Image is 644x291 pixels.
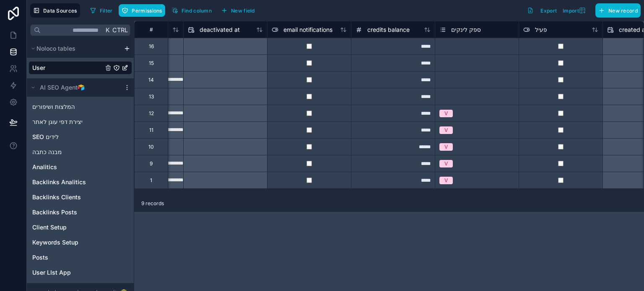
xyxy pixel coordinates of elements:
[283,26,332,34] span: email notifications
[169,4,215,17] button: Find column
[563,8,579,14] span: Import
[149,60,154,67] div: 15
[592,3,641,18] a: New record
[150,160,153,167] div: 9
[141,200,164,207] span: 9 records
[444,143,448,151] div: V
[535,26,547,34] span: פעיל
[119,4,168,17] a: Permissions
[87,4,116,17] button: Filter
[141,26,161,33] div: #
[149,93,154,100] div: 13
[119,4,165,17] button: Permissions
[451,26,481,34] span: ספק לינקים
[100,8,113,14] span: Filter
[182,8,212,14] span: Find column
[367,26,410,34] span: credits balance
[595,3,641,18] button: New record
[540,8,557,14] span: Export
[444,126,448,134] div: V
[30,3,80,18] button: Data Sources
[200,26,240,34] span: deactivated at
[43,8,77,14] span: Data Sources
[231,8,255,14] span: New field
[149,110,154,117] div: 12
[444,177,448,184] div: V
[132,8,162,14] span: Permissions
[608,8,638,14] span: New record
[444,160,448,167] div: V
[148,77,154,83] div: 14
[105,27,111,33] span: K
[218,4,258,17] button: New field
[560,3,592,18] button: Import
[112,25,129,35] span: Ctrl
[149,43,154,50] div: 16
[150,177,152,184] div: 1
[524,3,560,18] button: Export
[149,127,153,134] div: 11
[444,110,448,117] div: V
[148,144,154,150] div: 10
